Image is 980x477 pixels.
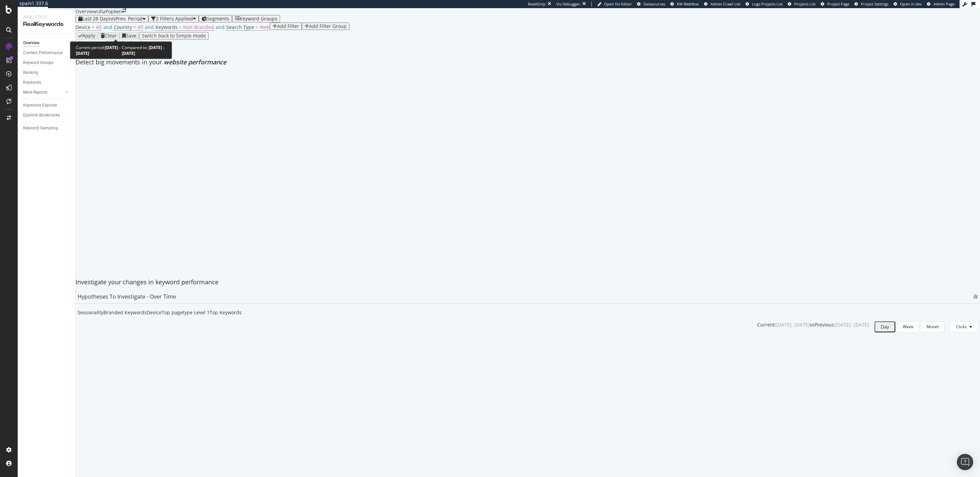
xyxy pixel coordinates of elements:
[162,309,210,316] div: Top pagetype Level 1
[82,33,95,38] div: Apply
[861,1,888,6] span: Project Settings
[114,24,132,30] span: Country
[97,8,122,15] div: UllaPopken
[147,309,162,316] div: Device
[776,321,810,328] div: [DATE] - [DATE]
[528,1,546,7] div: ReadOnly:
[23,125,70,132] a: Keyword Sampling
[82,15,111,22] span: Last 28 Days
[23,89,64,96] a: More Reports
[105,33,117,38] div: Clear
[897,321,919,332] button: Week
[226,24,254,30] span: Search Type
[148,15,199,22] button: 2 Filters Applied
[256,24,258,30] span: =
[752,1,783,6] span: Logs Projects List
[597,1,632,7] a: Open Viz Editor
[156,16,193,21] div: 2 Filters Applied
[23,69,38,76] div: Ranking
[973,294,978,299] div: bug
[98,32,119,39] button: Clear
[76,8,97,15] div: Overview
[894,1,922,7] a: Open in dev
[156,24,178,30] span: Keywords
[142,39,166,48] button: [DATE]
[23,89,47,96] div: More Reports
[76,45,120,56] b: [DATE] - [DATE]
[260,24,270,30] span: Web
[900,1,922,6] span: Open in dev
[827,1,849,6] span: Project Page
[240,16,277,21] div: Keyword Groups
[23,49,63,57] div: Content Performance
[164,58,226,66] span: website performance
[956,324,967,330] span: Clicks
[23,112,60,119] div: Explorer Bookmarks
[637,1,665,7] a: Datasources
[23,102,57,109] div: Keywords Explorer
[757,321,776,328] div: Current:
[232,15,280,22] button: Keyword Groups
[270,22,302,30] button: Add Filter
[875,321,895,332] button: Day
[122,45,164,56] b: [DATE] - [DATE]
[199,15,232,22] button: Segments
[556,1,581,7] div: Viz Debugger:
[207,15,229,22] span: Segments
[78,39,142,48] div: Data crossed with the Crawl
[96,24,102,30] span: All
[122,45,166,56] div: Compared to:
[76,32,98,39] button: Apply
[139,32,209,39] button: Switch back to Simple mode
[277,23,299,29] div: Add Filter
[23,59,70,66] a: Keyword Groups
[23,39,70,47] a: Overview
[23,125,58,132] div: Keyword Sampling
[76,15,148,22] button: Last 28 DaysvsPrev. Period
[302,22,349,30] button: Add Filter Group
[710,1,740,6] span: Admin Crawl List
[881,324,889,330] div: Day
[704,1,740,7] a: Admin Crawl List
[76,24,91,30] span: Device
[23,102,70,109] a: Keywords Explorer
[957,454,973,470] div: Open Intercom Messenger
[927,324,939,330] div: Month
[309,23,347,29] div: Add Filter Group
[76,58,980,67] div: Detect big movements in your
[23,69,70,76] a: Ranking
[103,24,112,30] span: and
[78,309,103,316] div: Seasonality
[921,321,945,332] button: Month
[216,24,225,30] span: and
[677,1,699,6] span: KW Webflow
[933,1,954,6] span: Admin Page
[23,49,70,57] a: Content Performance
[810,321,835,328] div: vs Previous :
[145,24,154,30] span: and
[23,79,41,86] div: Keywords
[643,1,665,6] span: Datasources
[23,112,70,119] a: Explorer Bookmarks
[183,24,214,30] span: Non-Branded
[119,32,139,39] button: Save
[746,1,783,7] a: Logs Projects List
[103,309,147,316] div: Branded Keywords
[142,33,206,38] div: Switch back to Simple mode
[670,1,699,7] a: KW Webflow
[76,278,980,287] div: Investigate your changes in keyword performance
[794,1,816,6] span: Projects List
[604,1,632,6] span: Open Viz Editor
[23,39,39,47] div: Overview
[23,14,70,20] div: Analytics
[23,59,53,66] div: Keyword Groups
[927,1,954,7] a: Admin Page
[111,15,143,22] span: vs Prev. Period
[133,24,136,30] span: =
[126,33,136,38] div: Save
[950,321,978,332] button: Clicks
[23,20,70,28] div: RealKeywords
[854,1,888,7] a: Project Settings
[137,24,143,30] span: All
[23,79,70,86] a: Keywords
